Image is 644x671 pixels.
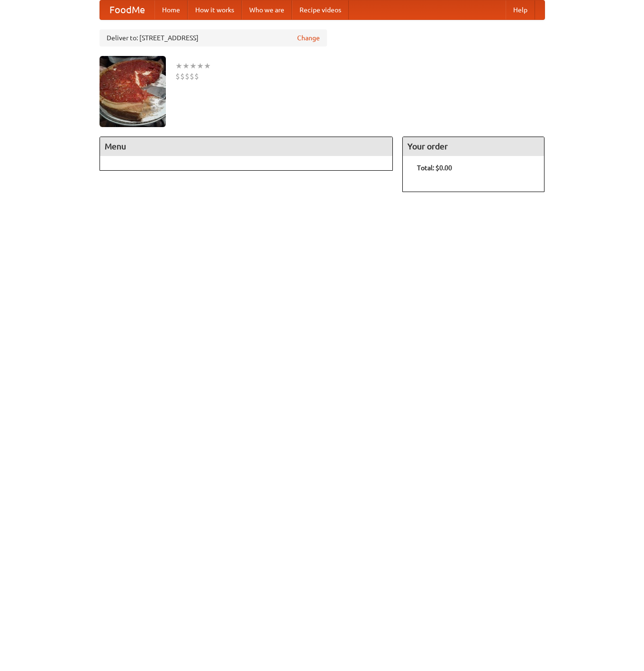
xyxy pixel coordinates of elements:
a: FoodMe [100,0,154,19]
li: ★ [197,61,204,71]
a: Change [297,33,320,43]
a: Who we are [242,0,292,19]
li: $ [194,71,199,82]
h4: Your order [403,137,544,156]
div: Deliver to: [STREET_ADDRESS] [100,29,327,46]
li: ★ [175,61,182,71]
li: ★ [182,61,190,71]
li: $ [185,71,190,82]
img: angular.jpg [100,56,166,127]
li: $ [190,71,194,82]
a: Help [506,0,535,19]
li: $ [175,71,180,82]
a: Recipe videos [292,0,349,19]
b: Total: $0.00 [417,164,452,172]
a: Home [154,0,188,19]
li: $ [180,71,185,82]
a: How it works [188,0,242,19]
h4: Menu [100,137,393,156]
li: ★ [204,61,211,71]
li: ★ [190,61,197,71]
